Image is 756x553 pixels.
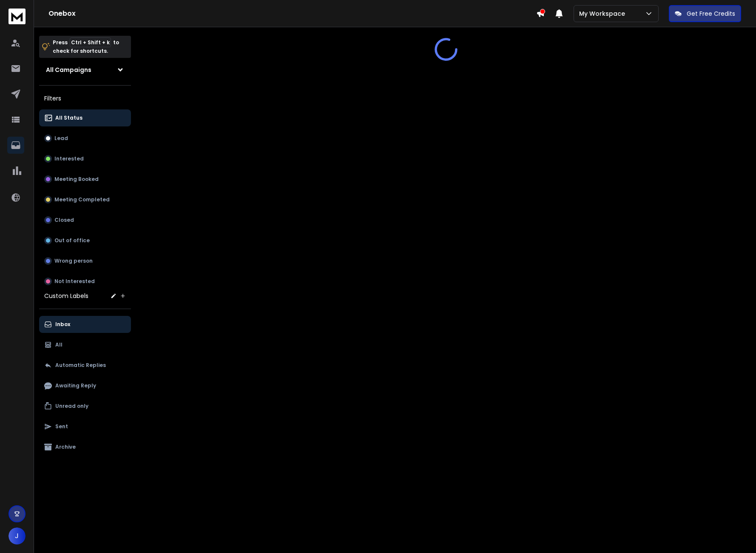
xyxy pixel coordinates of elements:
button: Inbox [39,316,131,333]
p: Closed [54,217,74,223]
img: logo [9,9,26,24]
button: Automatic Replies [39,357,131,374]
button: All Status [39,109,131,126]
button: J [9,527,26,544]
span: Ctrl + Shift + k [70,37,111,47]
p: Lead [54,135,68,142]
h3: Custom Labels [44,292,88,300]
button: Not Interested [39,273,131,290]
p: Wrong person [54,258,93,264]
button: Meeting Booked [39,171,131,188]
button: All [39,336,131,353]
button: Archive [39,438,131,456]
p: Interested [54,155,84,162]
h1: All Campaigns [46,66,91,74]
p: My Workspace [579,9,628,18]
p: Get Free Credits [687,9,735,18]
button: Lead [39,130,131,147]
button: Get Free Credits [669,5,741,22]
button: Awaiting Reply [39,377,131,394]
h1: Onebox [48,9,536,19]
button: Meeting Completed [39,191,131,208]
h3: Filters [39,92,131,104]
button: Interested [39,150,131,167]
button: All Campaigns [39,61,131,78]
p: Out of office [54,237,90,244]
p: Inbox [55,321,70,328]
p: Automatic Replies [55,362,106,369]
p: Meeting Completed [54,196,110,203]
p: Unread only [55,403,88,410]
button: Out of office [39,232,131,249]
button: Sent [39,418,131,435]
p: Archive [55,444,76,450]
button: Closed [39,212,131,229]
button: Wrong person [39,252,131,269]
p: Press to check for shortcuts. [53,38,119,55]
p: Meeting Booked [54,176,99,183]
p: Awaiting Reply [55,382,96,389]
p: All Status [55,115,82,121]
p: Not Interested [54,278,95,285]
button: Unread only [39,398,131,415]
p: Sent [55,423,68,430]
p: All [55,341,63,348]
